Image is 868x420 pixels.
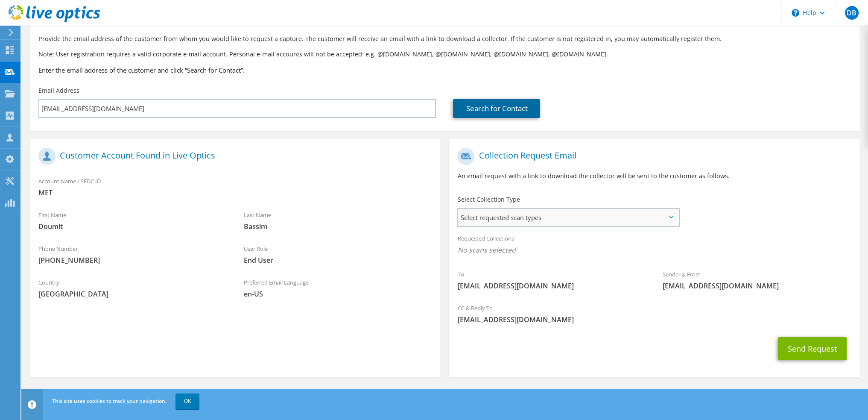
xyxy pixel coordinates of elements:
[52,397,167,405] span: This site uses cookies to track your navigation.
[449,229,859,261] div: Requested Collections
[654,265,859,295] div: Sender & From
[457,171,850,181] p: An email request with a link to download the collector will be sent to the customer as follows.
[38,256,227,265] span: [PHONE_NUMBER]
[38,86,79,95] label: Email Address
[38,50,851,59] p: Note: User registration requires a valid corporate e-mail account. Personal e-mail accounts will ...
[458,209,678,226] span: Select requested scan types
[30,206,235,235] div: First Name
[778,337,847,360] button: Send Request
[38,289,227,299] span: [GEOGRAPHIC_DATA]
[38,148,427,165] h1: Customer Account Found in Live Optics
[244,256,432,265] span: End User
[30,273,235,303] div: Country
[235,273,441,303] div: Preferred Email Language
[38,65,851,75] h3: Enter the email address of the customer and click “Search for Contact”.
[244,222,432,231] span: Bassim
[30,172,440,202] div: Account Name / SFDC ID
[663,281,851,291] span: [EMAIL_ADDRESS][DOMAIN_NAME]
[453,99,540,118] a: Search for Contact
[457,315,850,324] span: [EMAIL_ADDRESS][DOMAIN_NAME]
[457,245,850,255] span: No scans selected
[449,265,654,295] div: To
[792,9,799,17] svg: \n
[457,148,846,165] h1: Collection Request Email
[449,299,859,329] div: CC & Reply To
[244,289,432,299] span: en-US
[38,188,432,197] span: MET
[235,240,441,269] div: User Role
[845,6,859,20] span: DB
[30,240,235,269] div: Phone Number
[38,222,227,231] span: Doumit
[38,34,851,44] p: Provide the email address of the customer from whom you would like to request a capture. The cust...
[235,206,441,235] div: Last Name
[175,394,199,409] a: OK
[457,281,646,291] span: [EMAIL_ADDRESS][DOMAIN_NAME]
[457,195,520,204] label: Select Collection Type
